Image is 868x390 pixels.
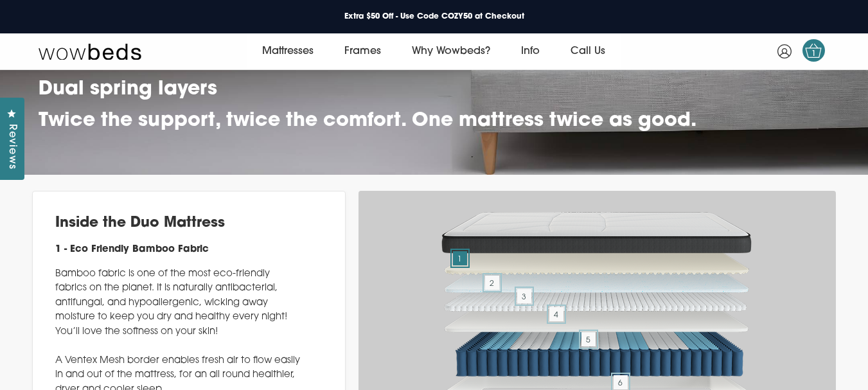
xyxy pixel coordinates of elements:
img: layer1.png [437,204,758,262]
a: Why Wowbeds? [396,33,506,69]
h2: Dual spring layers [39,76,696,103]
p: Convoluted foam is designed to absorb pressure, maintain airflow and provide insulation. Channels... [300,267,545,383]
span: 3 [517,289,531,303]
h4: 2 - Convoluted Foam [300,243,545,258]
a: Info [506,33,555,69]
h2: Twice the support, twice the comfort. One mattress twice as good. [39,108,696,134]
a: Call Us [555,33,621,69]
span: 1 [808,48,820,60]
h2: Sleep Style [300,214,545,233]
img: layer5.png [437,299,758,343]
span: 5 [581,332,596,346]
span: 2 [485,276,499,290]
span: 6 [614,375,628,389]
h4: 1 - Eco Friendly Bamboo Fabric [55,243,300,258]
img: Wow Beds Logo [39,42,141,60]
img: layer2.png [437,242,758,287]
span: 1 [453,251,467,265]
img: layer6.png [437,324,758,386]
a: Frames [329,33,396,69]
a: Mattresses [247,33,329,69]
a: Extra $50 Off - Use Code COZY50 at Checkout [334,8,535,25]
a: 1 [802,39,825,62]
span: 4 [549,307,563,321]
span: Reviews [3,124,20,170]
h2: Inside the Duo Mattress [55,214,300,233]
